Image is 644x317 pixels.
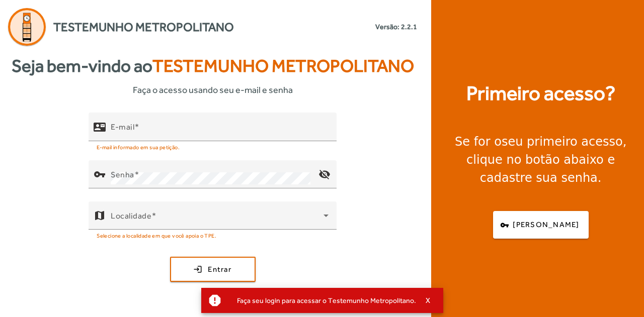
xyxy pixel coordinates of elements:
[152,56,414,76] span: Testemunho Metropolitano
[94,121,106,133] mat-icon: contact_mail
[12,53,414,79] strong: Seja bem-vindo ao
[229,293,416,307] div: Faça seu login para acessar o Testemunho Metropolitano.
[493,211,589,239] button: [PERSON_NAME]
[8,8,46,46] img: Logo Agenda
[207,293,222,308] mat-icon: report
[502,135,623,149] strong: seu primeiro acesso
[443,133,638,187] div: Se for o , clique no botão abaixo e cadastre sua senha.
[94,209,106,222] mat-icon: map
[426,296,431,305] span: X
[111,122,134,132] mat-label: E-mail
[94,168,106,180] mat-icon: vpn_key
[513,219,579,231] span: [PERSON_NAME]
[133,83,293,96] span: Faça o acesso usando seu e-mail e senha
[111,170,134,179] mat-label: Senha
[53,18,234,36] span: Testemunho Metropolitano
[97,141,180,152] mat-hint: E-mail informado em sua petição.
[416,296,441,305] button: X
[466,78,615,109] strong: Primeiro acesso?
[312,162,337,186] mat-icon: visibility_off
[97,230,216,241] mat-hint: Selecione a localidade em que você apoia o TPE.
[375,22,417,32] small: Versão: 2.2.1
[208,264,231,275] span: Entrar
[111,211,151,221] mat-label: Localidade
[170,257,256,282] button: Entrar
